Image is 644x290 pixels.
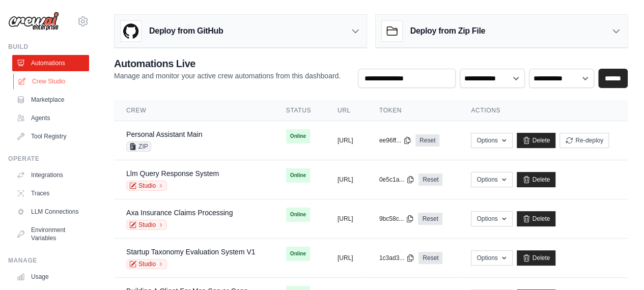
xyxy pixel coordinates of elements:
[8,256,89,265] div: Manage
[12,204,89,220] a: LLM Connections
[12,128,89,144] a: Tool Registry
[379,215,414,223] button: 9bc58c...
[517,133,556,148] a: Delete
[126,169,219,178] a: Llm Query Response System
[12,222,89,246] a: Environment Variables
[8,12,59,31] img: Logo
[410,25,485,37] h3: Deploy from Zip File
[114,56,341,71] h2: Automations Live
[121,21,141,41] img: GitHub Logo
[379,254,414,262] button: 1c3ad3...
[471,211,512,226] button: Options
[559,133,609,148] button: Re-deploy
[126,209,233,217] a: Axa Insurance Claims Processing
[126,259,167,269] a: Studio
[8,43,89,51] div: Build
[126,130,202,138] a: Personal Assistant Main
[325,100,367,121] th: URL
[13,73,90,90] a: Crew Studio
[12,110,89,126] a: Agents
[126,248,255,256] a: Startup Taxonomy Evaluation System V1
[286,129,310,143] span: Online
[12,167,89,183] a: Integrations
[415,134,439,147] a: Reset
[126,181,167,191] a: Studio
[471,250,512,266] button: Options
[471,172,512,187] button: Options
[12,55,89,71] a: Automations
[517,211,556,226] a: Delete
[286,168,310,183] span: Online
[418,252,442,264] a: Reset
[517,172,556,187] a: Delete
[286,247,310,261] span: Online
[12,269,89,285] a: Usage
[114,100,274,121] th: Crew
[12,185,89,201] a: Traces
[8,155,89,163] div: Operate
[418,213,442,225] a: Reset
[126,220,167,230] a: Studio
[418,173,442,186] a: Reset
[367,100,459,121] th: Token
[12,92,89,108] a: Marketplace
[274,100,325,121] th: Status
[459,100,628,121] th: Actions
[517,250,556,266] a: Delete
[379,136,411,144] button: ee96ff...
[471,133,512,148] button: Options
[149,25,223,37] h3: Deploy from GitHub
[379,176,414,184] button: 0e5c1a...
[114,71,341,81] p: Manage and monitor your active crew automations from this dashboard.
[286,208,310,222] span: Online
[126,141,151,152] span: ZIP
